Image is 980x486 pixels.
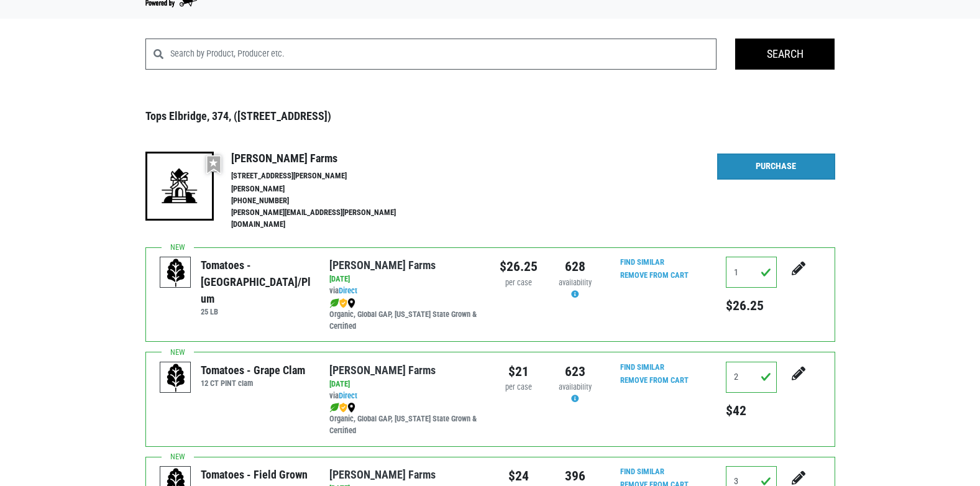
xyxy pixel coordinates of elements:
div: 628 [556,257,594,277]
img: 19-7441ae2ccb79c876ff41c34f3bd0da69.png [145,152,214,220]
li: [PERSON_NAME][EMAIL_ADDRESS][PERSON_NAME][DOMAIN_NAME] [231,207,423,231]
span: availability [559,278,592,287]
div: Organic, Global GAP, [US_STATE] State Grown & Certified [329,401,480,437]
a: Find Similar [620,467,664,476]
h5: $26.25 [726,298,777,314]
input: Remove From Cart [613,374,696,388]
span: availability [559,382,592,392]
div: via [329,285,480,297]
h6: 25 LB [201,307,311,316]
input: Qty [726,257,777,288]
h5: $42 [726,403,777,419]
img: placeholder-variety-43d6402dacf2d531de610a020419775a.svg [160,362,191,393]
a: Find Similar [620,362,664,372]
a: Purchase [717,154,835,180]
div: 623 [556,362,594,382]
div: via [329,390,480,402]
li: [PHONE_NUMBER] [231,195,423,207]
div: per case [500,382,538,393]
div: per case [500,277,538,289]
div: Tomatoes - Grape Clam [201,362,305,378]
img: map_marker-0e94453035b3232a4d21701695807de9.png [347,403,355,413]
a: [PERSON_NAME] Farms [329,468,436,481]
input: Search by Product, Producer etc. [170,39,717,70]
div: Tomatoes - [GEOGRAPHIC_DATA]/Plum [201,257,311,307]
h3: Tops Elbridge, 374, ([STREET_ADDRESS]) [145,109,835,123]
input: Remove From Cart [613,268,696,283]
h4: [PERSON_NAME] Farms [231,152,423,165]
a: Direct [339,286,357,295]
div: [DATE] [329,378,480,390]
a: [PERSON_NAME] Farms [329,259,436,272]
div: Organic, Global GAP, [US_STATE] State Grown & Certified [329,297,480,332]
img: leaf-e5c59151409436ccce96b2ca1b28e03c.png [329,403,339,413]
a: Find Similar [620,257,664,267]
div: $24 [500,466,538,486]
div: $21 [500,362,538,382]
img: map_marker-0e94453035b3232a4d21701695807de9.png [347,298,355,308]
div: [DATE] [329,273,480,285]
h6: 12 CT PINT clam [201,378,305,388]
a: [PERSON_NAME] Farms [329,364,436,377]
img: leaf-e5c59151409436ccce96b2ca1b28e03c.png [329,298,339,308]
input: Qty [726,362,777,393]
li: [PERSON_NAME] [231,183,423,195]
a: Direct [339,391,357,400]
div: 396 [556,466,594,486]
img: safety-e55c860ca8c00a9c171001a62a92dabd.png [339,298,347,308]
li: [STREET_ADDRESS][PERSON_NAME] [231,170,423,182]
input: Search [735,39,835,70]
img: placeholder-variety-43d6402dacf2d531de610a020419775a.svg [160,257,191,288]
img: safety-e55c860ca8c00a9c171001a62a92dabd.png [339,403,347,413]
div: $26.25 [500,257,538,277]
